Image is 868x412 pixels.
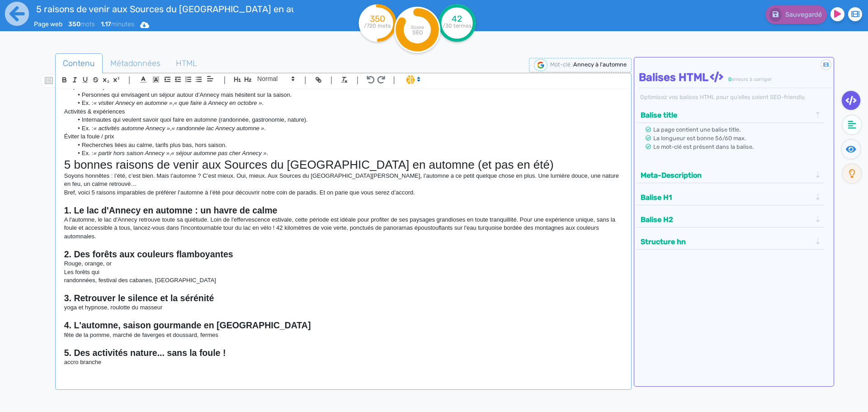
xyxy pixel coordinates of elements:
[64,293,214,303] strong: 3. Retrouver le silence et la sérénité
[64,216,623,241] p: A l'automne, le lac d'Annecy retrouve toute sa quiétude. Loin de l'effervescence estivale, cette ...
[653,143,754,150] span: Le mot-clé est présent dans la balise.
[653,126,741,133] span: La page contient une balise title.
[94,125,170,132] em: « activités automne Annecy »
[370,14,385,24] tspan: 350
[103,51,168,76] span: Métadonnées
[128,74,131,86] span: |
[56,51,102,76] span: Contenu
[103,53,168,74] a: Métadonnées
[330,74,333,86] span: |
[73,116,622,124] li: Internautes qui veulent savoir quoi faire en automne (randonnée, gastronomie, nature).
[534,59,547,71] img: google-serp-logo.png
[172,125,264,132] em: « randonnée lac Annecy automne »
[785,11,822,19] span: Sauvegardé
[402,74,423,85] span: I.Assistant
[64,331,623,339] p: fête de la pomme, marché de faverges et doussard, fermes
[64,189,623,197] p: Bref, voici 5 raisons imparables de préférer l’automne à l’été pour découvrir notre coin de parad...
[34,20,62,28] span: Page web
[73,149,622,157] li: Ex. : , .
[550,61,573,68] span: Mot-clé :
[452,14,462,24] tspan: 42
[64,133,623,141] p: Éviter la foule / prix
[68,20,80,28] b: 350
[174,99,262,106] em: « que faire à Annecy en octobre »
[728,76,731,82] span: 0
[64,276,623,284] p: randonnées, festival des cabanes, [GEOGRAPHIC_DATA]
[638,234,814,249] button: Structure hn
[638,212,824,227] div: Balise H2
[411,24,424,30] tspan: Score
[73,141,622,149] li: Recherches liées au calme, tarifs plus bas, hors saison.
[94,150,170,156] em: « partir hors saison Annecy »
[68,20,95,28] span: mots
[64,108,623,116] p: Activités & expériences
[171,150,266,156] em: « séjour automne pas cher Annecy »
[64,303,623,312] p: yoga et hypnose, roulotte du masseur
[169,51,204,76] span: HTML
[412,29,423,36] tspan: SEO
[638,234,824,249] div: Structure hn
[638,168,824,183] div: Meta-Description
[393,74,395,86] span: |
[34,2,294,16] input: title
[638,168,814,183] button: Meta-Description
[731,76,772,82] span: erreurs à corriger
[64,158,623,172] h1: 5 bonnes raisons de venir aux Sources du [GEOGRAPHIC_DATA] en automne (et pas en été)
[364,23,391,29] tspan: /720 mots
[653,135,746,142] span: La longueur est bonne 56/60 max.
[443,23,472,29] tspan: /30 termes
[638,190,824,205] div: Balise H1
[73,124,622,133] li: Ex. : , .
[64,172,623,189] p: Soyons honnêtes : l’été, c’est bien. Mais l’automne ? C’est mieux. Oui, mieux. Aux Sources du [GE...
[639,71,832,84] h4: Balises HTML
[638,212,814,227] button: Balise H2
[765,5,827,24] button: Sauvegardé
[639,93,832,101] div: Optimisez vos balises HTML pour qu’elles soient SEO-friendly.
[573,61,627,68] span: Annecy à l'automne
[638,190,814,205] button: Balise H1
[638,108,814,123] button: Balise title
[64,358,623,366] p: accro branche
[64,268,623,276] p: Les forêts qui
[168,53,205,74] a: HTML
[64,260,623,268] p: Rouge, orange, or
[64,320,311,330] strong: 4. L'automne, saison gourmande en [GEOGRAPHIC_DATA]
[223,74,226,86] span: |
[101,20,111,28] b: 1.17
[638,108,824,123] div: Balise title
[55,53,103,74] a: Contenu
[73,99,622,107] li: Ex. : , .
[304,74,307,86] span: |
[101,20,134,28] span: minutes
[73,91,622,99] li: Personnes qui envisagent un séjour autour d’Annecy mais hésitent sur la saison.
[64,348,226,358] strong: 5. Des activités nature... sans la foule !
[94,99,172,106] em: « visiter Annecy en automne »
[64,205,278,215] strong: 1. Le lac d'Annecy en automne : un havre de calme
[64,249,233,259] strong: 2. Des forêts aux couleurs flamboyantes
[356,74,359,86] span: |
[204,73,217,84] span: Aligment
